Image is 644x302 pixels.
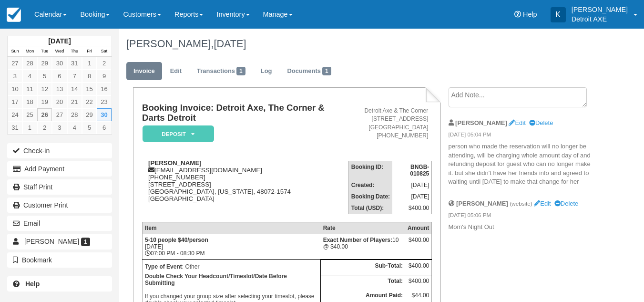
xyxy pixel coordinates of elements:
a: 18 [22,95,37,108]
a: Documents1 [280,62,338,81]
a: 6 [97,121,112,134]
a: Customer Print [7,198,112,213]
td: [DATE] 07:00 PM - 08:30 PM [142,234,320,260]
a: Delete [554,200,578,207]
i: Help [514,11,521,18]
button: Add Payment [7,161,112,177]
em: Deposit [143,125,214,142]
th: Booking Date: [348,191,392,202]
th: Thu [67,46,82,57]
a: 29 [37,57,52,70]
td: $400.00 [392,202,432,214]
div: [EMAIL_ADDRESS][DOMAIN_NAME] [PHONE_NUMBER] [STREET_ADDRESS] [GEOGRAPHIC_DATA], [US_STATE], 48072... [142,159,348,214]
th: Total: [321,275,405,290]
b: Help [25,280,40,288]
a: 27 [52,108,67,121]
p: [PERSON_NAME] [572,5,628,14]
a: 3 [8,70,22,83]
th: Total (USD): [348,202,392,214]
p: Detroit AXE [572,14,628,24]
strong: [PERSON_NAME] [148,159,202,167]
a: 17 [8,95,22,108]
a: 12 [37,83,52,95]
th: Booking ID: [348,161,392,179]
a: 10 [8,83,22,95]
a: 5 [37,70,52,83]
a: 24 [8,108,22,121]
span: 1 [236,67,245,75]
em: [DATE] 05:04 PM [449,131,595,141]
a: 2 [97,57,112,70]
span: [PERSON_NAME] [24,238,79,245]
address: Detroit Axe & The Corner [STREET_ADDRESS] [GEOGRAPHIC_DATA] [PHONE_NUMBER] [352,107,429,140]
a: 27 [8,57,22,70]
button: Email [7,216,112,231]
th: Tue [37,46,52,57]
a: 1 [22,121,37,134]
a: 26 [37,108,52,121]
td: $400.00 [405,275,432,290]
a: Edit [534,200,551,207]
a: 30 [97,108,112,121]
a: 16 [97,83,112,95]
a: Transactions1 [190,62,253,81]
div: K [551,7,566,22]
a: Help [7,276,112,292]
span: [DATE] [214,38,246,50]
td: [DATE] [392,191,432,202]
th: Amount [405,222,432,234]
a: Edit [509,119,525,126]
a: 4 [67,121,82,134]
a: 28 [22,57,37,70]
h1: [PERSON_NAME], [126,38,595,50]
strong: Exact Number of Players [323,237,392,243]
th: Sun [8,46,22,57]
th: Rate [321,222,405,234]
a: Edit [163,62,189,81]
button: Check-in [7,143,112,158]
p: person who made the reservation will no longer be attending, will be charging whole amount day of... [449,142,595,187]
img: checkfront-main-nav-mini-logo.png [7,8,21,22]
th: Sub-Total: [321,260,405,275]
strong: [DATE] [48,37,71,45]
th: Item [142,222,320,234]
b: Double Check Your Headcount/Timeslot/Date Before Submitting [145,273,287,286]
a: 5 [82,121,97,134]
a: 13 [52,83,67,95]
a: 9 [97,70,112,83]
a: 7 [67,70,82,83]
a: 19 [37,95,52,108]
a: Log [254,62,279,81]
a: Delete [529,119,553,126]
td: 10 @ $40.00 [321,234,405,260]
strong: BNGB-010825 [410,164,429,177]
a: 21 [67,95,82,108]
a: 14 [67,83,82,95]
a: Deposit [142,125,211,143]
strong: [PERSON_NAME] [456,200,508,207]
a: 29 [82,108,97,121]
a: 28 [67,108,82,121]
a: 1 [82,57,97,70]
th: Fri [82,46,97,57]
small: (website) [510,200,532,207]
th: Sat [97,46,112,57]
a: 3 [52,121,67,134]
a: 25 [22,108,37,121]
a: Staff Print [7,179,112,195]
th: Created: [348,179,392,191]
td: [DATE] [392,179,432,191]
strong: Type of Event [145,263,182,270]
span: 1 [322,67,331,75]
th: Mon [22,46,37,57]
span: Help [523,10,537,18]
strong: 5-10 people $40/person [145,237,208,243]
a: 31 [67,57,82,70]
p: : Other [145,262,318,271]
a: 23 [97,95,112,108]
a: 11 [22,83,37,95]
a: 30 [52,57,67,70]
a: 31 [8,121,22,134]
span: 1 [81,238,90,246]
a: 4 [22,70,37,83]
